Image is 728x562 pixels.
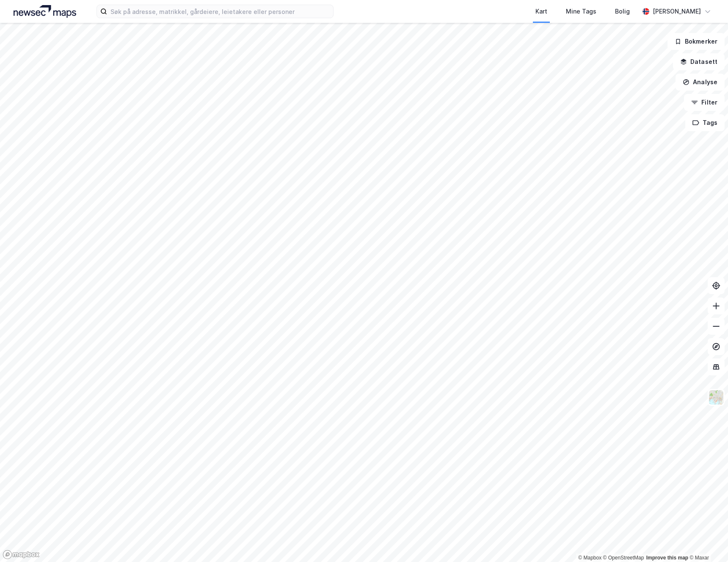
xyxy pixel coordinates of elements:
button: Analyse [676,74,725,91]
div: Bolig [615,6,630,17]
button: Datasett [673,53,725,70]
iframe: Chat Widget [686,521,728,562]
a: Mapbox [578,555,601,561]
div: [PERSON_NAME] [653,6,701,17]
a: Mapbox homepage [3,550,40,559]
img: logo.a4113a55bc3d86da70a041830d287a7e.svg [14,5,76,18]
div: Mine Tags [566,6,596,17]
div: Kontrollprogram for chat [686,521,728,562]
img: Z [708,389,724,405]
a: Improve this map [646,555,688,561]
div: Kart [535,6,547,17]
button: Filter [684,94,725,111]
button: Tags [685,114,725,131]
button: Bokmerker [667,33,725,50]
a: OpenStreetMap [603,555,644,561]
input: Søk på adresse, matrikkel, gårdeiere, leietakere eller personer [107,5,333,18]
